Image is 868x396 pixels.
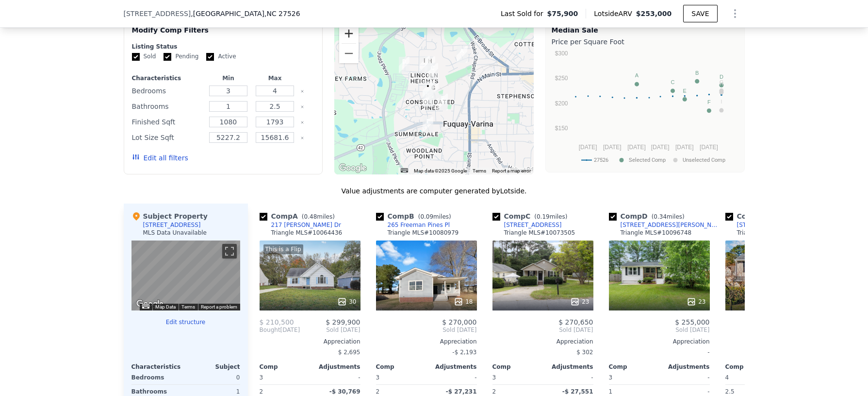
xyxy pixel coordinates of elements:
[376,338,477,345] div: Appreciation
[131,211,208,221] div: Subject Property
[671,79,674,85] text: C
[414,213,455,220] span: ( miles)
[131,318,240,326] button: Edit structure
[300,326,360,334] span: Sold [DATE]
[725,326,826,334] span: Sold [DATE]
[603,144,621,151] text: [DATE]
[725,211,804,221] div: Comp E
[427,63,438,80] div: 602 Dogwood St
[132,74,203,82] div: Characteristics
[543,363,593,371] div: Adjustments
[609,338,710,345] div: Appreciation
[737,229,807,237] div: Triangle MLS # LP740944
[131,241,240,310] div: Map
[558,318,593,326] span: $ 270,650
[654,213,667,220] span: 0.34
[132,84,203,98] div: Bedrooms
[326,318,360,326] span: $ 299,900
[454,297,473,307] div: 18
[428,371,477,384] div: -
[457,46,467,63] div: 217 Seaton Dr
[552,35,738,49] div: Price per Square Foot
[260,326,280,334] span: Bought
[700,144,718,151] text: [DATE]
[609,326,710,334] span: Sold [DATE]
[530,213,571,220] span: ( miles)
[260,221,341,229] a: 217 [PERSON_NAME] Dr
[423,90,433,107] div: 265 Freeman Pines Pl
[143,221,201,229] div: [STREET_ADDRESS]
[304,213,317,220] span: 0.48
[725,4,745,23] button: Show Options
[719,81,723,86] text: H
[134,298,166,310] a: Open this area in Google Maps (opens a new window)
[725,374,729,381] span: 4
[155,304,176,310] button: Map Data
[659,363,710,371] div: Adjustments
[492,326,593,334] span: Sold [DATE]
[134,298,166,310] img: Google
[425,56,435,73] div: 414 Longfellow St
[254,74,296,82] div: Max
[555,50,568,57] text: $300
[473,168,486,173] a: Terms (opens in new tab)
[188,371,240,384] div: 0
[376,326,477,334] span: Sold [DATE]
[675,318,709,326] span: $ 255,000
[399,57,409,73] div: 601 Longfellow St
[164,53,171,61] input: Pending
[376,221,450,229] a: 265 Freeman Pines Pl
[635,72,639,78] text: A
[300,89,304,93] button: Clear
[651,144,669,151] text: [DATE]
[164,52,198,61] label: Pending
[492,221,562,229] a: [STREET_ADDRESS]
[191,9,300,18] span: , [GEOGRAPHIC_DATA]
[547,9,578,18] span: $75,900
[552,25,738,35] div: Median Sale
[661,371,710,384] div: -
[376,211,455,221] div: Comp B
[312,371,360,384] div: -
[648,213,688,220] span: ( miles)
[132,43,315,51] div: Listing Status
[339,44,359,63] button: Zoom out
[181,304,195,310] a: Terms (opens in new tab)
[555,125,568,132] text: $150
[492,374,496,381] span: 3
[545,371,593,384] div: -
[337,162,369,174] a: Open this area in Google Maps (opens a new window)
[492,338,593,345] div: Appreciation
[725,363,776,371] div: Comp
[629,157,666,163] text: Selected Comp
[578,144,597,151] text: [DATE]
[414,168,467,173] span: Map data ©2025 Google
[298,213,339,220] span: ( miles)
[562,388,593,395] span: -$ 27,551
[206,52,236,61] label: Active
[437,94,448,110] div: 318 Holland Glen St
[428,83,439,100] div: 207 Lawrence St
[271,221,341,229] div: 217 [PERSON_NAME] Dr
[132,153,188,163] button: Edit all filters
[124,186,745,196] div: Value adjustments are computer generated by Lotside .
[132,131,203,144] div: Lot Size Sqft
[376,363,426,371] div: Comp
[388,229,459,237] div: Triangle MLS # 10080979
[621,221,721,229] div: [STREET_ADDRESS][PERSON_NAME]
[675,144,693,151] text: [DATE]
[201,304,237,310] a: Report a problem
[576,349,593,356] span: $ 302
[131,371,184,384] div: Bedrooms
[376,374,380,381] span: 3
[683,5,717,22] button: SAVE
[401,168,408,172] button: Keyboard shortcuts
[721,99,722,104] text: I
[263,244,303,254] div: This is a Flip
[132,115,203,129] div: Finished Sqft
[552,49,738,170] div: A chart.
[142,304,149,309] button: Keyboard shortcuts
[442,318,476,326] span: $ 270,000
[492,363,543,371] div: Comp
[570,297,589,307] div: 23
